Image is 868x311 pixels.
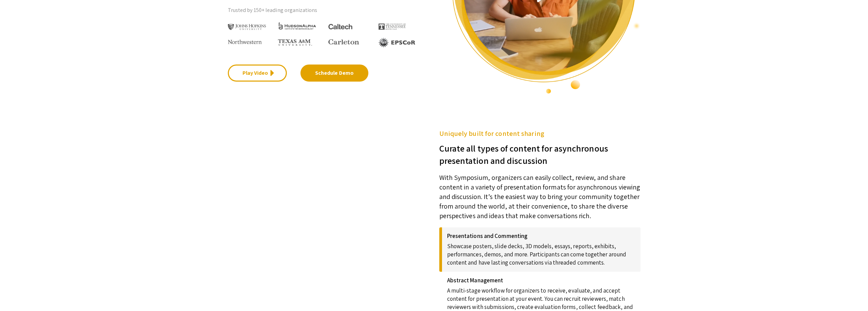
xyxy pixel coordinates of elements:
img: Caltech [328,24,352,30]
img: EPSCOR [379,38,416,47]
img: The University of Tennessee [379,24,406,30]
h5: Uniquely built for content sharing [439,128,641,139]
a: Schedule Demo [300,65,368,82]
img: Texas A&M University [278,39,312,46]
p: Trusted by 150+ leading organizations [228,5,429,15]
p: Showcase posters, slide decks, 3D models, essays, reports, exhibits, performances, demos, and mor... [447,239,635,267]
iframe: Chat [5,280,29,306]
h4: Abstract Management [447,277,635,284]
h4: Presentations and Commenting [447,232,635,239]
img: Johns Hopkins University [228,24,266,30]
img: Northwestern [228,40,262,44]
h3: Curate all types of content for asynchronous presentation and discussion [439,139,641,167]
a: Play Video [228,65,287,82]
p: With Symposium, organizers can easily collect, review, and share content in a variety of presenta... [439,167,641,221]
img: Carleton [328,39,359,45]
img: HudsonAlpha [278,22,317,30]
